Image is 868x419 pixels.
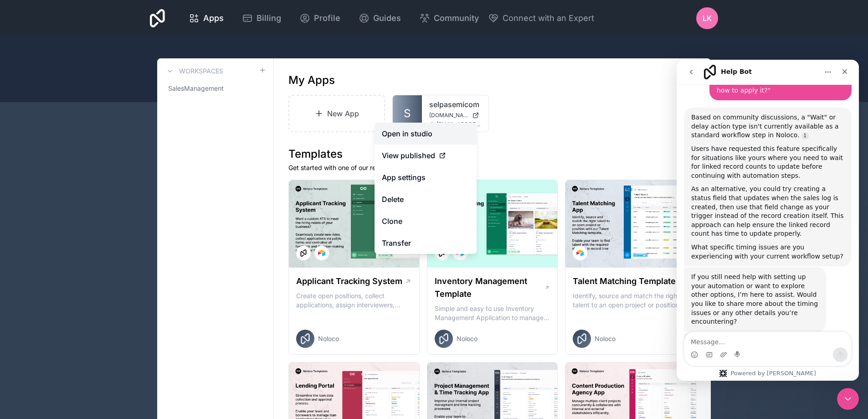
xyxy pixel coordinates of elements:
span: SalesManagement [168,84,224,93]
span: Noloco [318,334,339,343]
a: View published [375,145,477,166]
span: Apps [203,12,224,25]
span: Guides [373,12,401,25]
a: Clone [375,210,477,232]
a: App settings [375,166,477,188]
a: S [393,95,422,132]
span: Community [434,12,479,25]
p: Get started with one of our ready-made templates [288,163,696,172]
a: Open in studio [375,123,477,145]
a: [DOMAIN_NAME] [429,112,481,119]
span: Noloco [457,334,478,343]
span: Billing [257,12,281,25]
a: Profile [292,8,348,28]
span: Noloco [595,334,616,343]
span: S [404,106,411,121]
h1: Inventory Management Template [435,275,544,300]
p: Simple and easy to use Inventory Management Application to manage your stock, orders and Manufact... [435,304,550,322]
p: Identify, source and match the right talent to an open project or position with our Talent Matchi... [573,291,688,310]
a: selpasemicom [429,99,481,110]
h1: Templates [288,147,696,161]
h1: Talent Matching Template [573,275,676,288]
p: Create open positions, collect applications, assign interviewers, centralise candidate feedback a... [296,291,412,310]
button: Connect with an Expert [488,12,594,25]
a: Transfer [375,232,477,254]
a: Guides [351,8,408,28]
img: Airtable Logo [576,249,584,257]
span: LK [703,13,712,24]
a: New App [288,95,385,132]
h3: Workspaces [179,67,223,76]
span: [EMAIL_ADDRESS][DOMAIN_NAME] [437,121,481,128]
button: Delete [375,188,477,210]
a: Workspaces [164,66,223,77]
img: Airtable Logo [318,249,325,257]
span: View published [382,150,435,161]
iframe: Intercom live chat [677,60,859,381]
span: Profile [314,12,340,25]
span: Connect with an Expert [503,12,594,25]
a: Community [412,8,486,28]
span: [DOMAIN_NAME] [429,112,468,119]
a: Billing [235,8,288,28]
a: SalesManagement [164,80,266,97]
a: Apps [181,8,231,28]
h1: Applicant Tracking System [296,275,402,288]
h1: My Apps [288,73,335,88]
iframe: Intercom live chat [837,388,859,410]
